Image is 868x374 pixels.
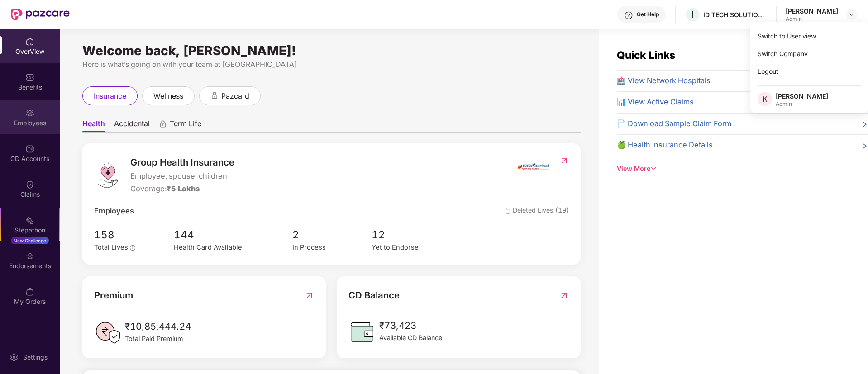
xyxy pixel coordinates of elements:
[637,11,659,18] div: Get Help
[379,318,442,333] span: ₹73,423
[221,90,249,102] span: pazcard
[750,27,868,45] div: Switch to User view
[848,11,855,18] img: svg+xml;base64,PHN2ZyBpZD0iRHJvcGRvd24tMzJ4MzIiIHhtbG5zPSJodHRwOi8vd3d3LnczLm9yZy8yMDAwL3N2ZyIgd2...
[617,49,675,61] span: Quick Links
[25,251,34,260] img: svg+xml;base64,PHN2ZyBpZD0iRW5kb3JzZW1lbnRzIiB4bWxucz0iaHR0cDovL3d3dy53My5vcmcvMjAwMC9zdmciIHdpZH...
[114,119,150,132] span: Accidental
[372,227,451,243] span: 12
[786,7,838,15] div: [PERSON_NAME]
[861,120,868,130] span: right
[170,119,201,132] span: Term Life
[292,227,372,243] span: 2
[650,166,657,172] span: down
[210,91,219,99] div: animation
[372,242,451,253] div: Yet to Endorse
[94,227,153,243] span: 158
[167,184,200,193] span: ₹5 Lakhs
[94,319,121,346] img: PaidPremiumIcon
[763,94,768,104] span: K
[25,180,34,189] img: svg+xml;base64,PHN2ZyBpZD0iQ2xhaW0iIHhtbG5zPSJodHRwOi8vd3d3LnczLm9yZy8yMDAwL3N2ZyIgd2lkdGg9IjIwIi...
[82,119,105,132] span: Health
[617,96,694,108] span: 📊 View Active Claims
[703,10,767,19] div: ID TECH SOLUTIONS PVT LTD
[25,144,34,153] img: svg+xml;base64,PHN2ZyBpZD0iQ0RfQWNjb3VudHMiIGRhdGEtbmFtZT0iQ0QgQWNjb3VudHMiIHhtbG5zPSJodHRwOi8vd3...
[130,170,234,182] span: Employee, spouse, children
[10,353,19,362] img: svg+xml;base64,PHN2ZyBpZD0iU2V0dGluZy0yMHgyMCIgeG1sbnM9Imh0dHA6Ly93d3cudzMub3JnLzIwMDAvc3ZnIiB3aW...
[624,11,633,20] img: svg+xml;base64,PHN2ZyBpZD0iSGVscC0zMngzMiIgeG1sbnM9Imh0dHA6Ly93d3cudzMub3JnLzIwMDAvc3ZnIiB3aWR0aD...
[125,334,191,344] span: Total Paid Premium
[130,183,234,195] div: Coverage:
[379,333,442,343] span: Available CD Balance
[153,90,183,102] span: wellness
[348,288,400,303] span: CD Balance
[786,15,838,23] div: Admin
[617,164,868,174] div: View More
[94,161,121,189] img: logo
[25,73,34,82] img: svg+xml;base64,PHN2ZyBpZD0iQmVuZWZpdHMiIHhtbG5zPSJodHRwOi8vd3d3LnczLm9yZy8yMDAwL3N2ZyIgd2lkdGg9Ij...
[617,139,713,151] span: 🍏 Health Insurance Details
[776,92,828,100] div: [PERSON_NAME]
[20,353,50,362] div: Settings
[617,75,711,87] span: 🏥 View Network Hospitals
[750,45,868,62] div: Switch Company
[750,62,868,80] div: Logout
[94,90,126,102] span: insurance
[130,245,135,251] span: info-circle
[559,288,569,303] img: RedirectIcon
[617,118,731,130] span: 📄 Download Sample Claim Form
[348,318,376,346] img: CDBalanceIcon
[125,319,191,334] span: ₹10,85,444.24
[25,287,34,296] img: svg+xml;base64,PHN2ZyBpZD0iTXlfT3JkZXJzIiBkYXRhLW5hbWU9Ik15IE9yZGVycyIgeG1sbnM9Imh0dHA6Ly93d3cudz...
[11,237,49,244] div: New Challenge
[130,155,234,170] span: Group Health Insurance
[516,155,550,178] img: insurerIcon
[25,216,34,225] img: svg+xml;base64,PHN2ZyB4bWxucz0iaHR0cDovL3d3dy53My5vcmcvMjAwMC9zdmciIHdpZHRoPSIyMSIgaGVpZ2h0PSIyMC...
[159,120,167,128] div: animation
[505,208,511,214] img: deleteIcon
[174,242,292,253] div: Health Card Available
[305,288,314,303] img: RedirectIcon
[11,9,70,20] img: New Pazcare Logo
[25,109,34,118] img: svg+xml;base64,PHN2ZyBpZD0iRW1wbG95ZWVzIiB4bWxucz0iaHR0cDovL3d3dy53My5vcmcvMjAwMC9zdmciIHdpZHRoPS...
[94,243,128,251] span: Total Lives
[82,59,581,70] div: Here is what’s going on with your team at [GEOGRAPHIC_DATA]
[94,288,133,303] span: Premium
[776,100,828,108] div: Admin
[25,37,34,46] img: svg+xml;base64,PHN2ZyBpZD0iSG9tZSIgeG1sbnM9Imh0dHA6Ly93d3cudzMub3JnLzIwMDAvc3ZnIiB3aWR0aD0iMjAiIG...
[861,141,868,151] span: right
[82,47,581,54] div: Welcome back, [PERSON_NAME]!
[292,242,372,253] div: In Process
[174,227,292,243] span: 144
[692,9,694,20] span: I
[505,205,569,217] span: Deleted Lives (19)
[94,205,134,217] span: Employees
[1,226,59,235] div: Stepathon
[559,156,569,165] img: RedirectIcon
